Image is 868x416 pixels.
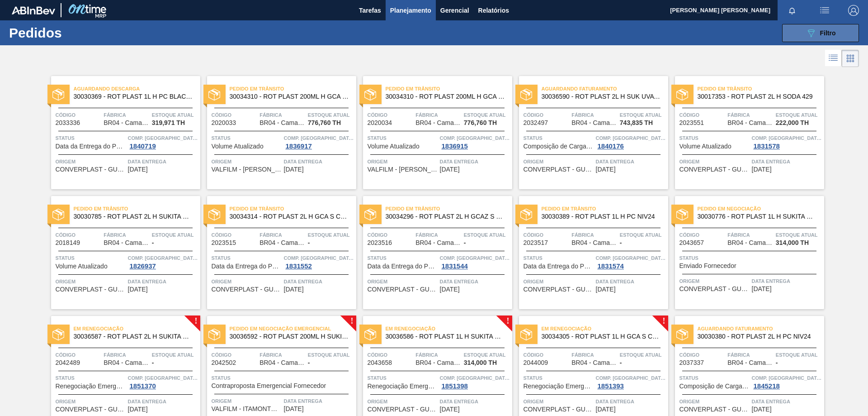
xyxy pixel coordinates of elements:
img: status [364,89,376,100]
span: Origem [212,397,282,406]
span: Gerencial [440,5,469,16]
img: status [520,89,532,100]
span: Código [524,350,570,359]
span: - [464,239,466,246]
button: Filtro [782,24,859,42]
span: Comp. Carga [128,373,198,383]
span: 314,000 TH [464,359,497,366]
img: status [208,209,220,220]
span: Fábrica [104,350,150,359]
span: Status [368,373,438,383]
span: Comp. Carga [284,134,354,143]
a: statusAguardando Descarga30030369 - ROT PLAST 1L H PC BLACK NIV24Código2033336FábricaBR04 - Camaç... [44,76,200,189]
span: Status [212,373,354,383]
span: Estoque atual [464,230,510,239]
img: status [364,329,376,340]
span: 30036590 - ROT PLAST 2L H SUK UVA NIV25 [542,93,661,100]
span: BR04 - Camaçari [727,359,773,366]
span: Data Entrega [440,277,510,286]
span: BR04 - Camaçari [727,239,773,246]
span: 30030369 - ROT PLAST 1L H PC BLACK NIV24 [74,93,193,100]
img: Logout [848,5,859,16]
span: Data Entrega [284,277,354,286]
span: 30017353 - ROT PLAST 2L H SODA 429 [698,93,817,100]
span: Origem [368,157,438,166]
span: Data da Entrega do Pedido Antecipada [56,143,126,150]
span: Comp. Carga [752,134,822,143]
span: - [776,359,778,366]
span: Status [679,253,822,263]
div: 1851398 [440,383,470,390]
span: Fábrica [571,350,618,359]
img: status [364,209,376,220]
span: CONVERPLAST - GUARULHOS (SP) [679,286,750,292]
span: Comp. Carga [596,134,666,143]
div: 1851393 [596,383,626,390]
span: Status [524,134,594,143]
span: 05/11/2025 [596,406,616,413]
span: Origem [56,277,126,286]
span: Data Entrega [752,397,822,406]
span: Fábrica [415,230,462,239]
span: BR04 - Camaçari [571,120,617,126]
span: 776,760 TH [464,120,497,126]
span: Data Entrega [128,277,198,286]
span: 30034314 - ROT PLAST 2L H GCA S CL NIV25 [230,213,349,220]
span: BR04 - Camaçari [259,120,305,126]
a: Comp. [GEOGRAPHIC_DATA]1851393 [596,373,666,390]
span: 05/10/2025 [752,166,772,173]
span: CONVERPLAST - GUARULHOS (SP) [524,406,594,413]
span: VALFILM - LORENA (SP) [368,166,438,173]
span: Data da Entrega do Pedido Atrasada [524,263,594,270]
span: 27/10/2025 [128,406,148,413]
a: Comp. [GEOGRAPHIC_DATA]1851370 [128,373,198,390]
span: Data Entrega [440,157,510,166]
img: TNhmsLtSVTkK8tSr43FrP2fwEKptu5GPRR3wAAAABJRU5ErkJggg== [12,6,55,14]
span: Tarefas [359,5,381,16]
span: BR04 - Camaçari [104,120,149,126]
span: - [620,359,622,366]
span: BR04 - Camaçari [259,359,305,366]
span: Fábrica [727,350,774,359]
span: Código [368,350,414,359]
span: Pedido em Trânsito [386,204,512,213]
span: Estoque atual [776,230,822,239]
span: Renegociação Emergencial de Pedido [368,383,438,390]
span: Composição de Carga Aceita [524,143,594,150]
div: 1836917 [284,143,314,150]
span: Data Entrega [128,157,198,166]
span: Código [524,110,570,120]
span: - [308,359,310,366]
span: 30/10/2025 [440,406,460,413]
span: CONVERPLAST - GUARULHOS (SP) [56,406,126,413]
span: Comp. Carga [440,134,510,143]
span: 30036587 - ROT PLAST 2L H SUKITA NIV25 [74,333,193,340]
a: Comp. [GEOGRAPHIC_DATA]1826937 [128,253,198,270]
span: Aguardando Faturamento [542,84,668,93]
span: Fábrica [727,110,774,120]
span: Origem [524,157,594,166]
span: 30030380 - ROT PLAST 2L H PC NIV24 [698,333,817,340]
span: BR04 - Camaçari [104,359,149,366]
span: 319,971 TH [152,120,185,126]
span: Aguardando Faturamento [698,324,824,333]
span: BR04 - Camaçari [415,120,461,126]
span: 30036586 - ROT PLAST 1L H SUKITA NIV25 [386,333,505,340]
span: Pedido em Trânsito [386,84,512,93]
div: 1831544 [440,263,470,270]
span: Fábrica [571,110,618,120]
span: 2023517 [524,239,548,246]
span: BR04 - Camaçari [104,239,149,246]
span: Status [679,373,750,383]
span: 10/10/2025 [284,286,304,293]
span: CONVERPLAST - GUARULHOS (SP) [368,406,438,413]
span: Origem [679,277,750,286]
span: Data Entrega [440,397,510,406]
div: 1840719 [128,143,158,150]
img: status [676,89,688,100]
span: Pedido em Negociação Emergencial [230,324,356,333]
span: Planejamento [390,5,431,16]
span: CONVERPLAST - GUARULHOS (SP) [524,166,594,173]
span: Estoque atual [464,110,510,120]
span: Comp. Carga [752,373,822,383]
